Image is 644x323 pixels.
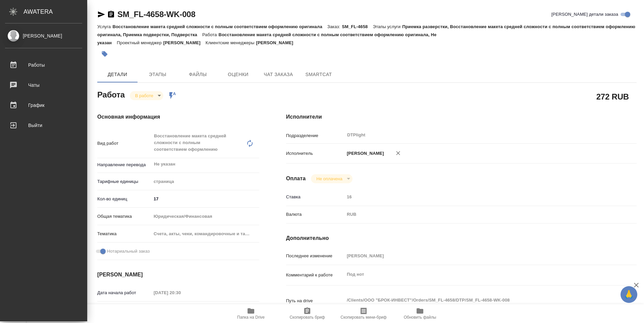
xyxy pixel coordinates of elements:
[279,304,335,323] button: Скопировать бриф
[97,32,436,45] p: Восстановление макета средней сложности с полным соответствием оформлению оригинала, Не указан
[623,287,635,302] span: 🙏
[344,269,607,280] textarea: Под нот
[286,150,344,157] p: Исполнитель
[130,91,163,100] div: В работе
[344,251,607,261] input: Пустое поле
[107,10,115,18] button: Скопировать ссылку
[206,40,256,45] p: Клиентские менеджеры
[314,176,344,182] button: Не оплачена
[5,100,82,110] div: График
[237,315,265,320] span: Папка на Drive
[5,80,82,90] div: Чаты
[5,32,82,40] div: [PERSON_NAME]
[142,70,174,79] span: Этапы
[303,70,335,79] span: SmartCat
[97,140,151,147] p: Вид работ
[5,60,82,70] div: Работы
[117,10,196,19] a: SM_FL-4658-WK-008
[97,271,259,279] h4: [PERSON_NAME]
[2,97,86,114] a: График
[2,77,86,93] a: Чаты
[262,70,294,79] span: Чат заказа
[107,248,150,255] span: Нотариальный заказ
[596,91,629,102] h2: 272 RUB
[97,213,151,220] p: Общая тематика
[5,120,82,130] div: Выйти
[344,192,607,202] input: Пустое поле
[182,70,214,79] span: Файлы
[344,150,384,157] p: [PERSON_NAME]
[404,315,436,320] span: Обновить файлы
[97,10,105,18] button: Скопировать ссылку для ЯМессенджера
[286,175,306,183] h4: Оплата
[97,178,151,185] p: Тарифные единицы
[344,295,607,306] textarea: /Clients/ООО "БРОК-ИНВЕСТ"/Orders/SM_FL-4658/DTP/SM_FL-4658-WK-008
[342,24,373,29] p: SM_FL-4658
[286,234,637,242] h4: Дополнительно
[97,24,112,29] p: Услуга
[151,194,259,204] input: ✎ Введи что-нибудь
[256,40,298,45] p: [PERSON_NAME]
[151,228,259,240] div: Счета, акты, чеки, командировочные и таможенные документы
[286,211,344,218] p: Валюта
[311,174,352,183] div: В работе
[621,286,637,303] button: 🙏
[97,196,151,202] p: Кол-во единиц
[133,93,155,99] button: В работе
[97,289,151,296] p: Дата начала работ
[97,88,125,100] h2: Работа
[286,253,344,259] p: Последнее изменение
[392,304,448,323] button: Обновить файлы
[335,304,392,323] button: Скопировать мини-бриф
[223,304,279,323] button: Папка на Drive
[202,32,219,37] p: Работа
[23,5,87,18] div: AWATERA
[112,24,327,29] p: Восстановление макета средней сложности с полным соответствием оформлению оригинала
[97,161,151,168] p: Направление перевода
[289,315,325,320] span: Скопировать бриф
[151,176,259,187] div: страница
[327,24,342,29] p: Заказ:
[551,11,618,18] span: [PERSON_NAME] детали заказа
[97,113,259,121] h4: Основная информация
[286,132,344,139] p: Подразделение
[97,47,112,61] button: Добавить тэг
[2,117,86,134] a: Выйти
[286,113,637,121] h4: Исполнители
[2,57,86,73] a: Работы
[340,315,386,320] span: Скопировать мини-бриф
[117,40,163,45] p: Проектный менеджер
[151,211,259,222] div: Юридическая/Финансовая
[286,272,344,278] p: Комментарий к работе
[101,70,133,79] span: Детали
[373,24,402,29] p: Этапы услуги
[344,209,607,220] div: RUB
[151,288,210,298] input: Пустое поле
[286,194,344,200] p: Ставка
[391,146,406,160] button: Удалить исполнителя
[163,40,206,45] p: [PERSON_NAME]
[286,298,344,304] p: Путь на drive
[222,70,254,79] span: Оценки
[97,231,151,237] p: Тематика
